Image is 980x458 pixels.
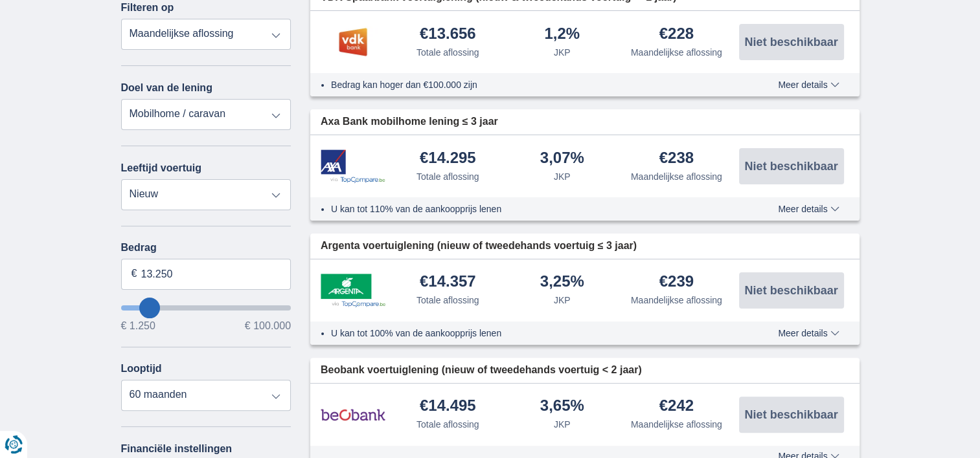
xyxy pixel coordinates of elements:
[768,80,849,90] button: Meer details
[631,294,722,307] div: Maandelijkse aflossing
[744,36,838,48] span: Niet beschikbaar
[540,150,584,168] div: 3,07%
[554,170,571,183] div: JKP
[631,418,722,431] div: Maandelijkse aflossing
[416,46,479,59] div: Totale aflossing
[321,26,385,58] img: product.pl.alt VDK bank
[659,150,694,168] div: €238
[321,363,642,378] span: Beobank voertuiglening (nieuw of tweedehands voertuig < 2 jaar)
[768,204,849,214] button: Meer details
[554,46,571,59] div: JKP
[739,148,844,184] button: Niet beschikbaar
[744,409,838,420] span: Niet beschikbaar
[331,202,731,215] li: U kan tot 110% van de aankoopprijs lenen
[321,149,385,184] img: product.pl.alt Axa Bank
[121,82,212,94] label: Doel van de lening
[416,294,479,307] div: Totale aflossing
[554,418,571,431] div: JKP
[744,285,838,296] span: Niet beschikbaar
[321,239,637,254] span: Argenta voertuiglening (nieuw of tweedehands voertuig ≤ 3 jaar)
[420,274,476,291] div: €14.357
[321,398,385,431] img: product.pl.alt Beobank
[540,398,584,415] div: 3,65%
[416,418,479,431] div: Totale aflossing
[121,443,233,455] label: Financiële instellingen
[744,160,838,172] span: Niet beschikbaar
[631,170,722,183] div: Maandelijkse aflossing
[416,170,479,183] div: Totale aflossing
[544,26,580,43] div: 1,2%
[778,80,839,89] span: Meer details
[331,327,731,340] li: U kan tot 100% van de aankoopprijs lenen
[321,274,385,307] img: product.pl.alt Argenta
[739,397,844,433] button: Niet beschikbaar
[659,398,694,415] div: €242
[331,78,731,91] li: Bedrag kan hoger dan €100.000 zijn
[739,24,844,60] button: Niet beschikbaar
[659,26,694,43] div: €228
[540,274,584,291] div: 3,25%
[768,328,849,338] button: Meer details
[121,242,291,254] label: Bedrag
[121,305,291,311] input: wantToBorrow
[554,294,571,307] div: JKP
[121,162,201,174] label: Leeftijd voertuig
[321,114,498,129] span: Axa Bank mobilhome lening ≤ 3 jaar
[121,2,174,14] label: Filteren op
[245,321,291,331] span: € 100.000
[739,272,844,309] button: Niet beschikbaar
[631,46,722,59] div: Maandelijkse aflossing
[420,150,476,168] div: €14.295
[420,26,476,43] div: €13.656
[659,274,694,291] div: €239
[121,363,162,375] label: Looptijd
[420,398,476,415] div: €14.495
[778,329,839,338] span: Meer details
[778,204,839,213] span: Meer details
[121,321,155,331] span: € 1.250
[131,267,137,281] span: €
